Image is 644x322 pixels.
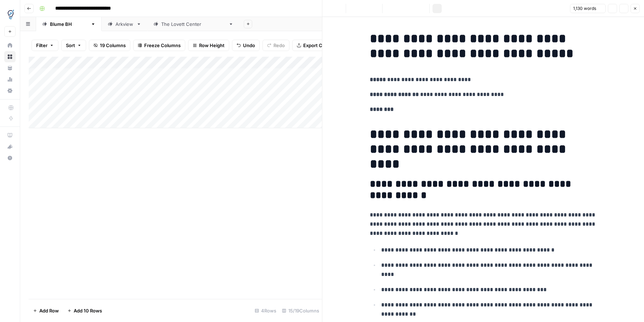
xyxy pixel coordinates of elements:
button: Add 10 Rows [63,305,106,316]
div: [PERSON_NAME] [50,21,88,28]
button: Row Height [188,40,229,51]
button: Add Row [29,305,63,316]
button: 1,130 words [570,4,606,13]
a: Usage [4,74,16,85]
button: Help + Support [4,152,16,164]
span: Redo [273,42,285,49]
a: Browse [4,51,16,62]
span: Freeze Columns [144,42,181,49]
div: 15/19 Columns [279,305,322,316]
span: Sort [66,42,75,49]
button: Redo [262,40,289,51]
button: Sort [61,40,86,51]
div: Arkview [115,21,134,28]
button: 19 Columns [89,40,130,51]
span: Add 10 Rows [74,307,102,314]
button: Freeze Columns [133,40,185,51]
a: [PERSON_NAME] [36,17,102,31]
span: Add Row [39,307,59,314]
span: 1,130 words [573,5,596,12]
a: AirOps Academy [4,130,16,141]
span: Undo [243,42,255,49]
button: Filter [32,40,58,51]
button: Workspace: TDI Content Team [4,6,16,23]
div: The [PERSON_NAME] Center [161,21,226,28]
span: 19 Columns [100,42,126,49]
img: TDI Content Team Logo [4,8,17,21]
a: Your Data [4,62,16,74]
span: Filter [36,42,47,49]
a: Home [4,40,16,51]
a: Settings [4,85,16,96]
span: Row Height [199,42,225,49]
span: Export CSV [303,42,328,49]
a: The [PERSON_NAME] Center [147,17,239,31]
div: What's new? [5,141,15,152]
button: What's new? [4,141,16,152]
div: 4 Rows [252,305,279,316]
button: Undo [232,40,260,51]
button: Export CSV [292,40,333,51]
a: Arkview [102,17,147,31]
